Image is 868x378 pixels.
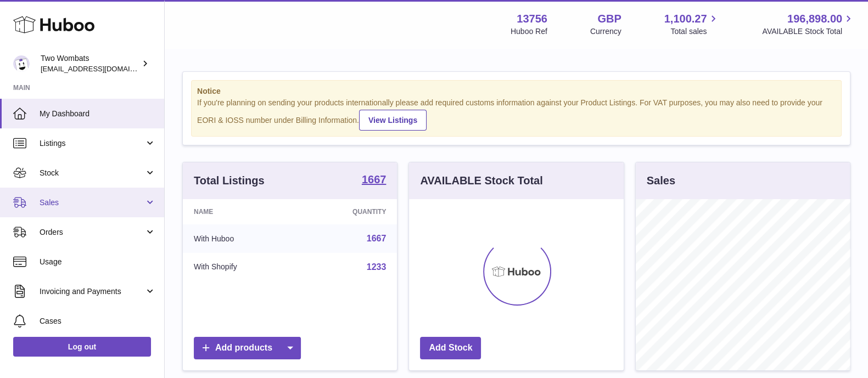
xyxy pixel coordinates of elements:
span: Stock [40,168,144,178]
div: Currency [590,26,621,37]
span: [EMAIL_ADDRESS][DOMAIN_NAME] [41,64,161,73]
span: Orders [40,227,144,238]
strong: GBP [597,12,621,26]
span: AVAILABLE Stock Total [762,26,855,37]
span: 196,898.00 [787,12,842,26]
th: Name [183,199,298,224]
a: Add products [194,337,301,359]
span: Invoicing and Payments [40,286,144,297]
h3: Total Listings [194,173,265,188]
th: Quantity [298,199,397,224]
span: Listings [40,138,144,149]
td: With Huboo [183,224,298,253]
span: Usage [40,257,156,267]
span: My Dashboard [40,109,156,119]
h3: AVAILABLE Stock Total [420,173,542,188]
span: 1,100.27 [664,12,707,26]
strong: Notice [197,86,836,97]
a: 1667 [362,174,387,187]
div: Huboo Ref [511,26,547,37]
span: Total sales [670,26,719,37]
div: If you're planning on sending your products internationally please add required customs informati... [197,98,836,131]
strong: 13756 [517,12,547,26]
h3: Sales [647,173,675,188]
a: View Listings [359,110,427,131]
span: Sales [40,198,144,208]
img: internalAdmin-13756@internal.huboo.com [13,55,30,72]
a: 1667 [367,234,387,243]
div: Two Wombats [41,53,139,74]
a: 196,898.00 AVAILABLE Stock Total [762,12,855,37]
a: 1,100.27 Total sales [664,12,720,37]
span: Cases [40,316,156,326]
strong: 1667 [362,174,387,185]
a: Log out [13,337,151,357]
td: With Shopify [183,253,298,281]
a: 1233 [367,262,387,272]
a: Add Stock [420,337,481,359]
